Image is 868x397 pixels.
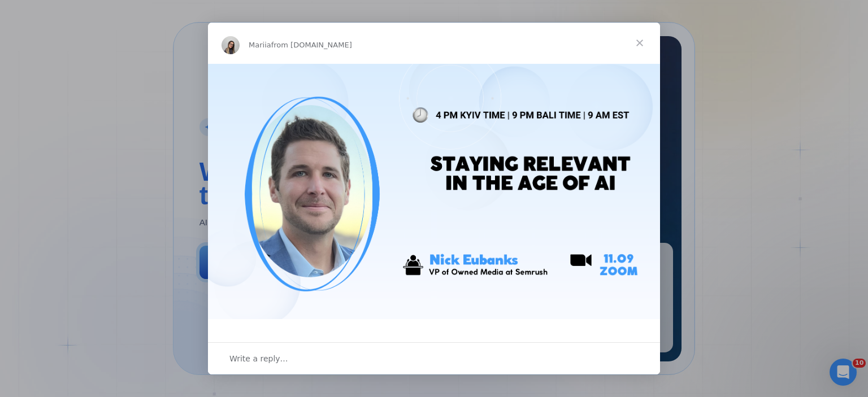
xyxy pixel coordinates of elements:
span: from [DOMAIN_NAME] [271,41,352,49]
span: Close [619,23,660,63]
span: Mariia [249,41,271,49]
img: Profile image for Mariia [222,36,240,54]
span: Write a reply… [229,351,288,366]
div: Open conversation and reply [208,342,660,374]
